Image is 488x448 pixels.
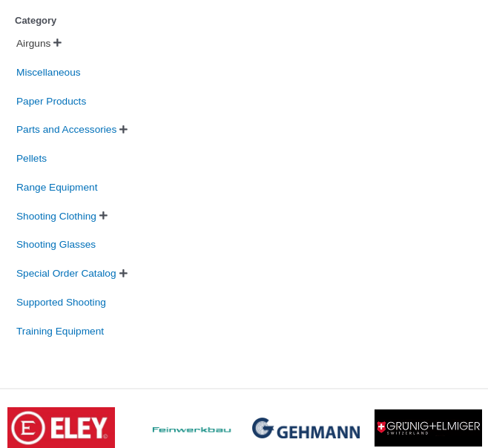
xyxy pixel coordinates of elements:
[15,210,98,221] a: Shooting Clothing
[15,181,99,192] a: Range Equipment
[99,211,108,220] span: 
[15,90,88,113] span: Paper Products
[15,268,118,279] a: Special Order Catalog
[15,147,48,170] span: Pellets
[15,320,105,343] span: Training Equipment
[15,95,88,106] a: Paper Products
[15,325,105,336] a: Training Equipment
[15,11,473,30] div: Category
[15,61,82,84] span: Miscellaneous
[15,176,99,199] span: Range Equipment
[119,125,128,134] span: 
[15,124,118,135] a: Parts and Accessories
[53,38,62,47] span: 
[15,37,52,48] a: Airguns
[119,269,128,278] span: 
[15,205,98,228] span: Shooting Clothing
[15,233,97,256] span: Shooting Glasses
[15,66,82,77] a: Miscellaneous
[15,118,118,141] span: Parts and Accessories
[15,296,108,307] a: Supported Shooting
[15,32,52,55] span: Airguns
[15,262,118,285] span: Special Order Catalog
[15,152,48,163] a: Pellets
[15,239,97,250] a: Shooting Glasses
[15,291,108,314] span: Supported Shooting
